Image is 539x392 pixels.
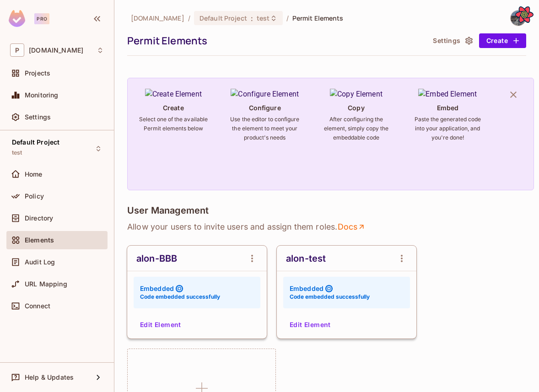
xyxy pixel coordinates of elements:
[25,113,51,121] span: Settings
[25,258,55,266] span: Audit Log
[139,115,208,133] h6: Select one of the available Permit elements below
[418,89,477,100] img: Embed Element
[230,115,300,142] h6: Use the editor to configure the element to meet your product's needs
[321,115,391,142] h6: After configuring the element, simply copy the embeddable code
[286,253,326,264] div: alon-test
[25,193,44,200] span: Policy
[25,374,74,381] span: Help & Updates
[243,249,261,268] button: open Menu
[292,14,344,22] span: Permit Elements
[34,13,49,24] div: Pro
[25,171,43,178] span: Home
[337,221,366,232] a: Docs
[199,14,247,22] span: Default Project
[393,249,411,268] button: open Menu
[140,284,174,293] h4: Embedded
[10,43,24,57] span: P
[25,280,67,288] span: URL Mapping
[429,33,475,48] button: Settings
[290,293,370,301] h6: Code embedded successfully
[330,89,383,100] img: Copy Element
[12,139,59,146] span: Default Project
[136,317,185,332] button: Edit Element
[249,103,281,112] h4: Configure
[9,10,25,27] img: SReyMgAAAABJRU5ErkJggg==
[25,236,54,244] span: Elements
[286,14,289,22] li: /
[131,14,184,22] span: the active workspace
[250,15,253,22] span: :
[25,70,50,77] span: Projects
[140,293,220,301] h6: Code embedded successfully
[127,34,425,48] div: Permit Elements
[163,103,184,112] h4: Create
[29,47,83,54] span: Workspace: permit.io
[290,284,323,293] h4: Embedded
[286,317,334,332] button: Edit Element
[257,14,270,22] span: test
[25,91,59,99] span: Monitoring
[12,149,22,156] span: test
[479,33,526,48] button: Create
[25,215,53,222] span: Directory
[413,115,482,142] h6: Paste the generated code into your application, and you're done!
[437,103,459,112] h4: Embed
[348,103,364,112] h4: Copy
[515,5,534,24] button: Open React Query Devtools
[188,14,190,22] li: /
[145,89,202,100] img: Create Element
[136,253,177,264] div: alon-BBB
[127,221,526,232] p: Allow your users to invite users and assign them roles .
[127,205,209,216] h4: User Management
[511,11,526,26] img: Alon Boshi
[25,302,50,310] span: Connect
[231,89,299,100] img: Configure Element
